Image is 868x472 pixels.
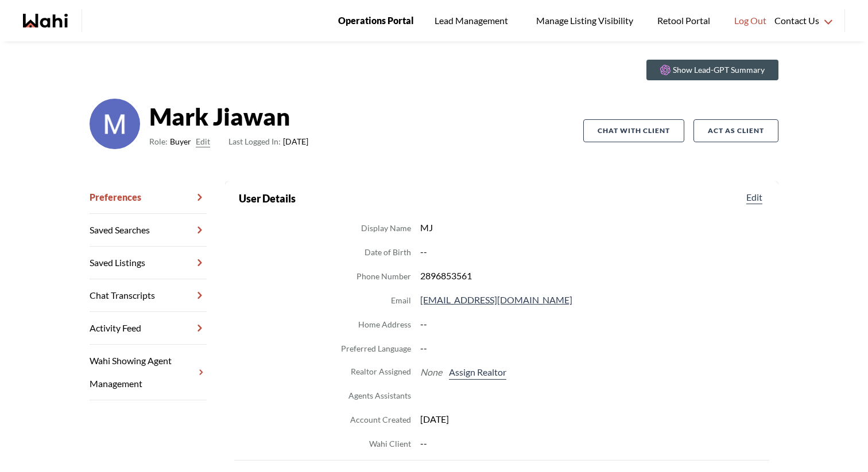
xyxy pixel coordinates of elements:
span: Manage Listing Visibility [533,13,637,28]
a: Wahi homepage [23,14,68,28]
dd: MJ [420,220,765,235]
dd: [DATE] [420,412,765,427]
a: Wahi Showing Agent Management [90,345,207,400]
dt: Display Name [361,221,411,235]
button: Act as Client [693,119,778,142]
span: Buyer [170,135,191,149]
dt: Wahi Client [369,437,411,451]
dd: [EMAIL_ADDRESS][DOMAIN_NAME] [420,292,765,307]
span: Role: [149,135,168,149]
dt: Date of Birth [365,245,411,259]
dd: -- [420,244,765,259]
img: ACg8ocKlhIHE450N5uIaZZp5C-wdS9w0qtL8YsqEUkpa6wmyHjb6eA=s96-c [90,99,140,149]
dd: -- [420,436,765,451]
dt: Realtor Assigned [351,365,411,380]
a: Activity Feed [90,312,207,345]
dd: 2896853561 [420,268,765,283]
a: Preferences [90,181,207,214]
span: [DATE] [228,135,308,149]
button: Show Lead-GPT Summary [646,60,778,80]
dd: -- [420,317,765,331]
p: Show Lead-GPT Summary [673,64,765,76]
a: Saved Searches [90,214,207,247]
dd: -- [420,341,765,356]
span: Lead Management [435,13,512,28]
button: Chat with client [583,119,684,142]
span: Retool Portal [657,13,714,28]
strong: Mark Jiawan [149,99,308,134]
button: Edit [744,190,765,204]
span: Last Logged In: [228,136,281,146]
span: Operations Portal [338,13,414,28]
a: Saved Listings [90,247,207,279]
h2: User Details [239,190,296,206]
span: None [420,365,442,380]
a: Chat Transcripts [90,279,207,312]
dt: Home Address [358,318,411,331]
dt: Account Created [350,413,411,427]
button: Assign Realtor [447,365,509,380]
button: Edit [196,135,210,149]
dt: Email [391,294,411,307]
dt: Phone Number [356,270,411,283]
span: Log Out [734,13,766,28]
dt: Agents Assistants [348,389,411,403]
dt: Preferred Language [341,342,411,356]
